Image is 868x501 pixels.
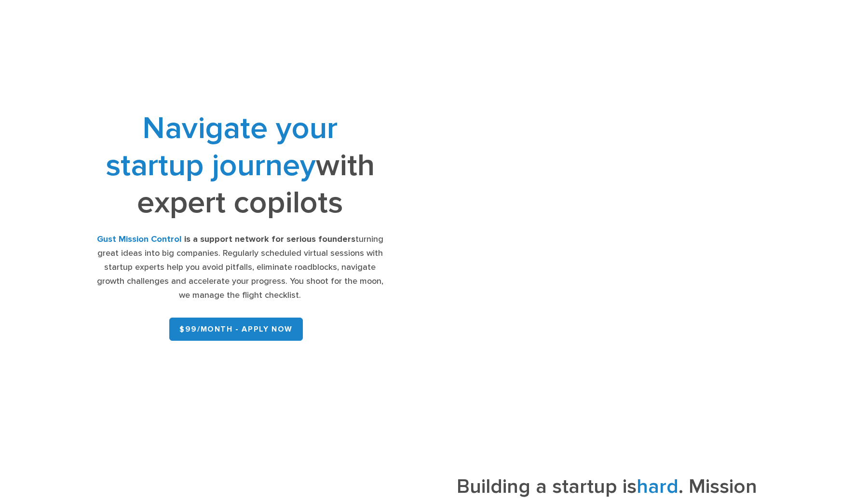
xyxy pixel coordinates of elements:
[91,233,390,302] div: turning great ideas into big companies. Regularly scheduled virtual sessions with startup experts...
[184,234,355,244] strong: is a support network for serious founders
[637,474,678,499] span: hard
[169,318,303,341] a: $99/month - APPLY NOW
[91,110,390,221] h1: with expert copilots
[97,234,182,244] strong: Gust Mission Control
[106,110,338,184] span: Navigate your startup journey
